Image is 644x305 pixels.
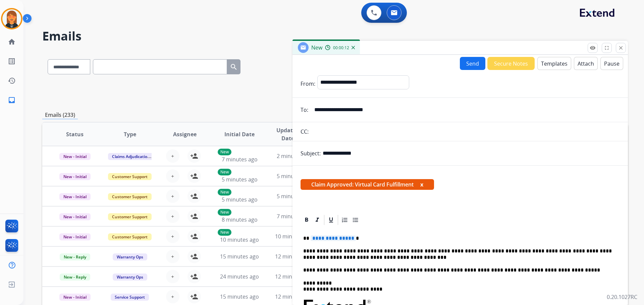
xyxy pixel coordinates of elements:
span: New - Initial [59,173,91,180]
mat-icon: remove_red_eye [590,45,596,51]
p: 0.20.1027RC [607,293,637,301]
mat-icon: person_add [190,252,198,260]
span: New - Initial [59,233,91,240]
mat-icon: home [8,38,16,46]
span: 00:00:12 [333,45,349,51]
span: 10 minutes ago [275,233,314,240]
span: Initial Date [224,130,255,138]
span: 24 minutes ago [220,273,259,280]
p: New [218,189,231,196]
span: New [311,44,322,51]
p: New [218,149,231,155]
button: + [166,250,179,263]
mat-icon: person_add [190,192,198,200]
span: 15 minutes ago [220,253,259,260]
span: Type [124,130,136,138]
button: + [166,169,179,183]
span: Updated Date [273,126,303,142]
span: New - Reply [60,274,90,281]
span: 5 minutes ago [277,193,313,200]
span: Customer Support [108,193,152,200]
mat-icon: person_add [190,232,198,240]
mat-icon: person_add [190,172,198,180]
button: Templates [537,57,571,70]
span: Customer Support [108,233,152,240]
p: New [218,169,231,175]
div: Ordered List [340,215,350,225]
button: x [420,180,423,188]
mat-icon: search [230,63,238,71]
button: + [166,230,179,243]
mat-icon: person_add [190,293,198,301]
p: New [218,229,231,236]
span: 12 minutes ago [275,293,314,300]
mat-icon: person_add [190,152,198,160]
span: Warranty Ops [113,253,147,260]
button: Secure Notes [487,57,535,70]
img: avatar [2,9,21,28]
span: 8 minutes ago [222,216,258,223]
span: 5 minutes ago [222,196,258,203]
button: + [166,149,179,163]
div: Bullet List [351,215,361,225]
button: + [166,189,179,203]
mat-icon: list_alt [8,57,16,65]
span: Assignee [173,130,197,138]
span: New - Initial [59,213,91,220]
span: Claims Adjudication [108,153,154,160]
span: + [171,252,174,260]
span: Customer Support [108,213,152,220]
span: 10 minutes ago [220,236,259,243]
button: + [166,210,179,223]
span: Claim Approved: Virtual Card Fulfillment [301,179,434,190]
span: 5 minutes ago [277,172,313,180]
span: Warranty Ops [113,274,147,281]
button: + [166,270,179,283]
p: To: [301,106,308,114]
mat-icon: person_add [190,273,198,281]
button: Send [460,57,485,70]
span: + [171,273,174,281]
span: 7 minutes ago [277,213,313,220]
h2: Emails [42,29,628,43]
mat-icon: person_add [190,212,198,220]
span: New - Initial [59,193,91,200]
p: CC: [301,128,309,136]
span: + [171,293,174,301]
button: Pause [600,57,623,70]
div: Italic [312,215,322,225]
span: + [171,152,174,160]
span: Customer Support [108,173,152,180]
span: New - Initial [59,294,91,301]
span: 2 minutes ago [277,152,313,160]
span: Status [66,130,84,138]
p: Emails (233) [42,111,78,119]
span: 5 minutes ago [222,176,258,183]
span: + [171,192,174,200]
mat-icon: inbox [8,96,16,104]
span: New - Initial [59,153,91,160]
span: + [171,212,174,220]
button: + [166,290,179,303]
p: New [218,209,231,216]
div: Bold [302,215,312,225]
span: 12 minutes ago [275,253,314,260]
span: + [171,172,174,180]
span: + [171,232,174,240]
span: 12 minutes ago [275,273,314,280]
span: Service Support [111,294,149,301]
span: 7 minutes ago [222,156,258,163]
span: New - Reply [60,253,90,260]
button: Attach [574,57,598,70]
p: Subject: [301,149,321,157]
mat-icon: close [618,45,624,51]
mat-icon: history [8,77,16,85]
mat-icon: fullscreen [604,45,610,51]
div: Underline [326,215,336,225]
span: 15 minutes ago [220,293,259,300]
p: From: [301,80,315,88]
